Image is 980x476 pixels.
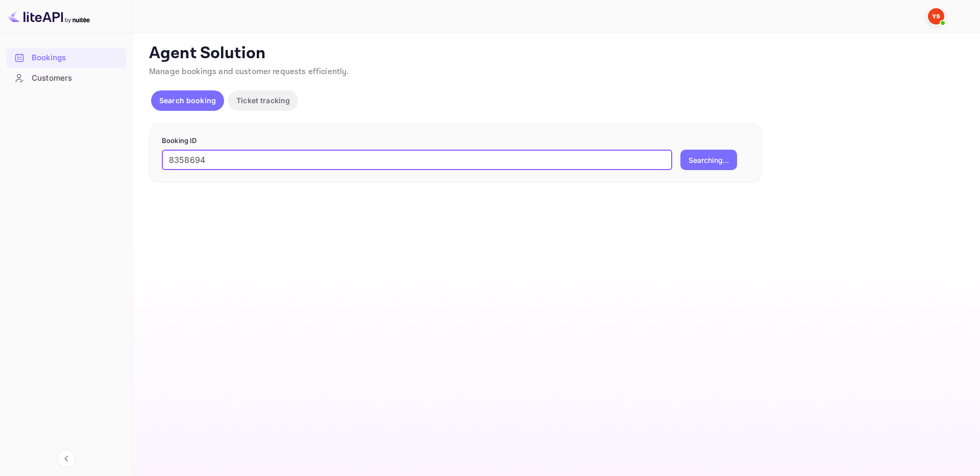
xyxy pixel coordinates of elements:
[236,95,290,106] p: Ticket tracking
[159,95,216,106] p: Search booking
[680,150,737,170] button: Searching...
[57,449,76,468] button: Collapse navigation
[149,43,962,64] p: Agent Solution
[32,73,121,84] div: Customers
[32,52,121,64] div: Bookings
[149,66,349,77] span: Manage bookings and customer requests efficiently.
[928,8,944,25] img: Yandex Support
[6,68,126,88] div: Customers
[6,48,126,68] div: Bookings
[8,8,90,25] img: LiteAPI logo
[6,48,126,67] a: Bookings
[6,68,126,87] a: Customers
[162,150,672,170] input: Enter Booking ID (e.g., 63782194)
[162,136,749,146] p: Booking ID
